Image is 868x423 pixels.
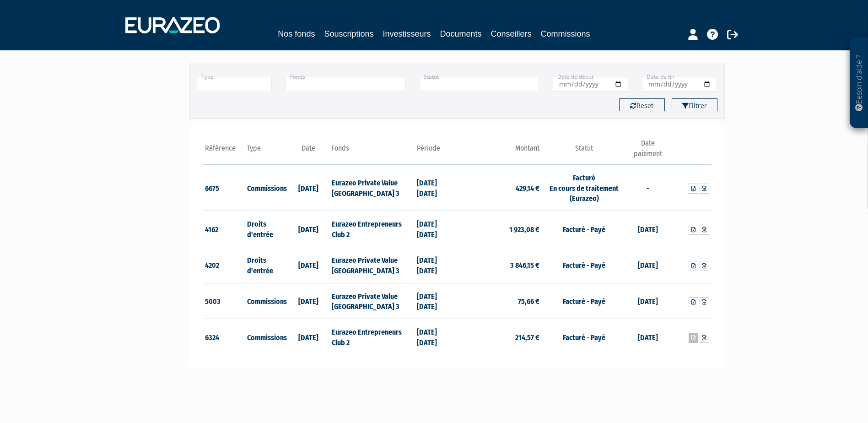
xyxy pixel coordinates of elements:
td: Eurazeo Private Value [GEOGRAPHIC_DATA] 3 [329,283,414,319]
th: Référence [203,138,245,164]
td: [DATE] [626,211,669,247]
td: [DATE] [DATE] [415,164,457,211]
a: Investisseurs [383,27,431,40]
td: Commissions [245,319,287,355]
td: 1 923,08 € [457,211,542,247]
th: Type [245,138,287,164]
td: Facturé - Payé [542,211,626,247]
td: Commissions [245,283,287,319]
th: Date paiement [626,138,669,164]
th: Période [415,138,457,164]
td: Eurazeo Entrepreneurs Club 2 [329,211,414,247]
td: Eurazeo Private Value [GEOGRAPHIC_DATA] 3 [329,247,414,283]
td: [DATE] [DATE] [415,211,457,247]
th: Statut [542,138,626,164]
img: 1732889491-logotype_eurazeo_blanc_rvb.png [125,17,220,33]
td: [DATE] [626,247,669,283]
td: [DATE] [DATE] [415,247,457,283]
td: [DATE] [287,211,330,247]
td: [DATE] [626,283,669,319]
td: Facturé - Payé [542,319,626,355]
td: Eurazeo Private Value [GEOGRAPHIC_DATA] 3 [329,164,414,211]
td: Commissions [245,164,287,211]
td: Facturé - Payé [542,283,626,319]
td: Eurazeo Entrepreneurs Club 2 [329,319,414,355]
td: 4162 [203,211,245,247]
th: Fonds [329,138,414,164]
p: Besoin d'aide ? [854,42,864,124]
td: 429,14 € [457,164,542,211]
td: [DATE] [287,247,330,283]
td: [DATE] [626,319,669,355]
td: 4202 [203,247,245,283]
td: 3 846,15 € [457,247,542,283]
a: Documents [440,27,482,40]
td: 214,57 € [457,319,542,355]
td: 6324 [203,319,245,355]
td: [DATE] [287,164,330,211]
td: [DATE] [287,283,330,319]
td: Droits d'entrée [245,247,287,283]
td: 6675 [203,164,245,211]
th: Montant [457,138,542,164]
td: [DATE] [287,319,330,355]
td: [DATE] [DATE] [415,283,457,319]
button: Reset [619,98,665,111]
button: Filtrer [672,98,717,111]
td: Facturé - Payé [542,247,626,283]
th: Date [287,138,330,164]
a: Souscriptions [324,27,373,40]
a: Nos fonds [278,27,315,40]
td: Droits d'entrée [245,211,287,247]
td: - [626,164,669,211]
td: Facturé En cours de traitement (Eurazeo) [542,164,626,211]
a: Commissions [541,27,590,42]
a: Conseillers [491,27,532,40]
td: [DATE] [DATE] [415,319,457,355]
td: 5003 [203,283,245,319]
td: 75,66 € [457,283,542,319]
